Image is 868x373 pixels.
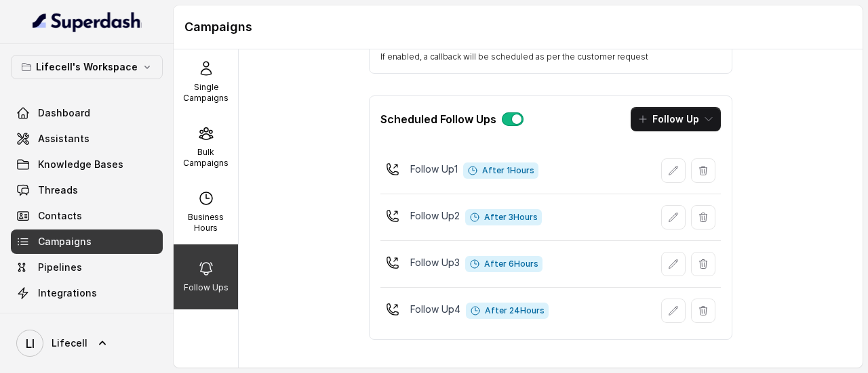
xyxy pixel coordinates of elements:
[465,209,542,225] span: After 3 Hours
[11,204,163,228] a: Contacts
[410,209,460,223] p: Follow Up 2
[11,255,163,280] a: Pipelines
[184,16,852,38] h1: Campaigns
[380,51,663,62] p: If enabled, a callback will be scheduled as per the customer request
[184,282,229,293] p: Follow Ups
[11,178,163,202] a: Threads
[38,261,82,274] span: Pipelines
[11,229,163,254] a: Campaigns
[26,336,35,351] text: LI
[38,235,92,248] span: Campaigns
[410,256,460,269] p: Follow Up 3
[11,127,163,151] a: Assistants
[465,256,542,272] span: After 6 Hours
[11,152,163,177] a: Knowledge Bases
[11,55,163,79] button: Lifecell's Workspace
[38,132,90,146] span: Assistants
[33,11,142,32] img: light.svg
[38,183,78,197] span: Threads
[11,101,163,125] a: Dashboard
[11,307,163,331] a: API Settings
[38,312,97,326] span: API Settings
[36,59,138,75] p: Lifecell's Workspace
[11,324,163,362] a: Lifecell
[11,281,163,305] a: Integrations
[179,82,233,104] p: Single Campaigns
[380,111,496,127] p: Scheduled Follow Ups
[410,303,460,316] p: Follow Up 4
[631,107,721,131] button: Follow Up
[38,209,82,223] span: Contacts
[179,212,233,234] p: Business Hours
[466,303,549,319] span: After 24 Hours
[463,162,538,179] span: After 1 Hours
[38,286,97,300] span: Integrations
[52,336,87,350] span: Lifecell
[38,158,123,171] span: Knowledge Bases
[179,147,233,169] p: Bulk Campaigns
[410,162,458,176] p: Follow Up 1
[38,106,90,120] span: Dashboard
